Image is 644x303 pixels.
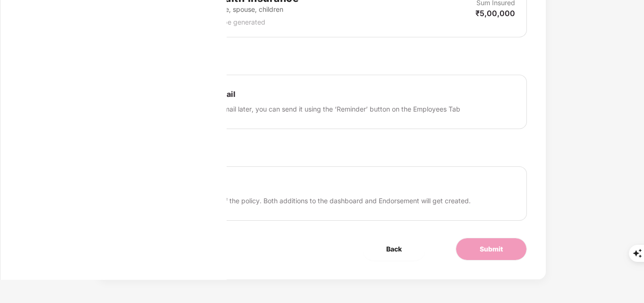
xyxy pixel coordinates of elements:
p: Covers Employee, spouse, children [177,4,299,15]
p: Addition preference [117,148,526,164]
button: Back [363,238,425,260]
p: Policy No. - To be generated [177,17,299,27]
span: Back [386,244,402,254]
p: Email preference [117,56,526,72]
p: Add and Endorse [148,181,471,191]
p: ₹5,00,000 [475,8,515,18]
p: If you plan to send this email later, you can send it using the ‘Reminder’ button on the Employee... [148,104,460,114]
button: Submit [456,238,527,260]
p: Send Onboarding Email [148,89,460,99]
p: Employees are not part of the policy. Both additions to the dashboard and Endorsement will get cr... [148,196,471,206]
